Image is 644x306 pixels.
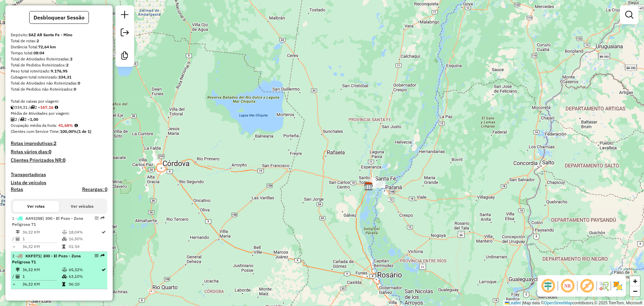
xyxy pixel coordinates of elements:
[49,149,51,155] strong: 0
[20,117,24,121] i: Total de rotas
[29,11,89,24] button: Desbloquear Sessão
[16,274,20,278] i: Total de Atividades
[633,277,637,285] span: +
[38,44,56,49] strong: 72,64 km
[30,117,38,122] strong: 1,00
[62,237,67,241] i: % de utilização da cubagem
[51,68,67,73] strong: 9.176,95
[11,180,107,186] h4: Lista de veículos
[559,278,576,294] span: Ocultar NR
[95,216,99,220] em: Opções
[11,157,107,163] h4: Clientes Priorizados NR:
[22,281,62,288] td: 36,32 KM
[11,74,107,80] div: Cubagem total roteirizado:
[68,236,101,242] td: 16,50%
[54,140,56,146] strong: 2
[544,301,573,305] a: OpenStreetMap
[25,253,40,258] span: KKF571
[68,243,101,250] td: 01:54
[60,129,77,134] strong: 100,00%
[62,245,65,249] i: Tempo total em rota
[62,230,67,234] i: % de utilização do peso
[29,32,72,37] strong: SAZ AR Santa Fe - Mino
[11,105,15,109] i: Cubagem total roteirizado
[12,216,83,227] span: 1 -
[68,229,101,236] td: 18,04%
[77,129,91,134] strong: (1 de 1)
[37,38,39,43] strong: 2
[34,50,44,55] strong: 08:04
[630,286,640,296] a: Zoom out
[630,276,640,286] a: Zoom in
[22,236,62,242] td: 1
[11,50,107,56] div: Tempo total:
[540,278,556,294] span: Ocultar deslocamento
[12,236,15,242] td: /
[95,254,99,258] em: Opções
[74,87,76,92] strong: 0
[118,49,131,64] a: Criar modelo
[22,243,62,250] td: 36,32 KM
[63,157,65,163] strong: 0
[101,216,105,220] em: Rota exportada
[11,104,107,110] div: 334,31 / 2 =
[11,187,23,192] h4: Rotas
[102,268,106,272] i: Rota otimizada
[12,253,81,264] span: 2 -
[11,68,107,74] div: Peso total roteirizado:
[11,141,107,146] h4: Rotas improdutivas:
[22,266,62,273] td: 36,32 KM
[40,105,53,110] strong: 167,16
[11,110,107,116] div: Média de Atividades por viagem:
[12,281,15,288] td: =
[11,32,107,38] div: Depósito:
[82,187,107,192] h4: Recargas: 0
[68,281,101,288] td: 06:10
[11,149,107,155] h4: Rotas vários dias:
[11,86,107,92] div: Total de Pedidos não Roteirizados:
[505,301,521,305] a: Leaflet
[70,56,72,61] strong: 2
[101,254,105,258] em: Rota exportada
[503,300,644,306] div: Map data © contributors,© 2025 TomTom, Microsoft
[68,273,101,280] td: 63,10%
[62,274,67,278] i: % de utilização da cubagem
[579,278,595,294] span: Exibir rótulo
[62,282,65,286] i: Tempo total em rota
[612,280,623,291] img: Exibir/Ocultar setores
[522,301,523,305] span: |
[11,123,57,128] span: Ocupação média da frota:
[30,105,35,109] i: Total de rotas
[12,216,83,227] span: | 300 - El Pozo - Zona Peligrosa T1
[11,117,15,121] i: Total de Atividades
[74,123,78,127] em: Média calculada utilizando a maior ocupação (%Peso ou %Cubagem) de cada rota da sessão. Rotas cro...
[78,81,80,86] strong: 0
[118,26,131,41] a: Exportar sessão
[25,216,43,221] span: AA932SE
[22,229,62,236] td: 36,32 KM
[118,8,131,23] a: Nova sessão e pesquisa
[11,172,107,177] h4: Transportadoras
[11,44,107,50] div: Distância Total:
[364,182,373,191] img: SAZ AR Santa Fe - Mino
[11,98,107,104] div: Total de caixas por viagem:
[58,123,73,128] strong: 41,68%
[68,266,101,273] td: 65,32%
[59,201,105,212] button: Ver veículos
[58,74,71,80] strong: 334,31
[623,8,636,21] a: Exibir filtros
[12,253,81,264] span: | 300 - El Pozo - Zona Peligrosa T1
[16,237,20,241] i: Total de Atividades
[12,243,15,250] td: =
[633,287,637,295] span: −
[62,268,67,272] i: % de utilização do peso
[11,56,107,62] div: Total de Atividades Roteirizadas:
[22,273,62,280] td: 1
[598,280,609,291] img: Fluxo de ruas
[11,129,60,134] span: Clientes com Service Time:
[16,230,20,234] i: Distância Total
[11,80,107,86] div: Total de Atividades não Roteirizadas:
[102,230,106,234] i: Rota otimizada
[55,105,58,109] i: Meta Caixas/viagem: 221,33 Diferença: -54,18
[11,116,107,122] div: 2 / 2 =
